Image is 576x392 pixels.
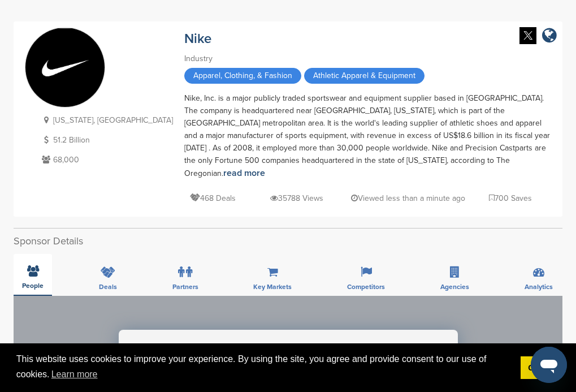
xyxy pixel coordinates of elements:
p: [US_STATE], [GEOGRAPHIC_DATA] [39,113,173,127]
a: learn more about cookies [50,366,99,383]
div: Industry [184,53,551,65]
span: Athletic Apparel & Equipment [304,68,425,84]
p: 35788 Views [270,191,323,205]
p: 700 Saves [489,191,532,205]
iframe: Button to launch messaging window [531,347,567,383]
img: Sponsorpitch & Nike [25,28,105,107]
span: Apparel, Clothing, & Fashion [184,68,301,84]
p: Viewed less than a minute ago [351,191,465,205]
p: 68,000 [39,153,173,167]
span: Key Markets [253,283,292,290]
span: This website uses cookies to improve your experience. By using the site, you agree and provide co... [16,352,512,383]
a: dismiss cookie message [521,356,560,379]
div: Nike, Inc. is a major publicly traded sportswear and equipment supplier based in [GEOGRAPHIC_DATA... [184,92,551,180]
a: Nike [184,31,211,47]
img: Twitter white [519,27,536,44]
span: People [22,282,44,289]
span: Competitors [347,283,385,290]
span: Analytics [525,283,553,290]
span: Agencies [440,283,469,290]
p: 51.2 Billion [39,133,173,147]
span: Partners [172,283,198,290]
h2: Sponsor Details [14,234,562,249]
span: Deals [99,283,117,290]
a: company link [542,27,557,46]
p: 468 Deals [190,191,236,205]
a: read more [223,167,265,179]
